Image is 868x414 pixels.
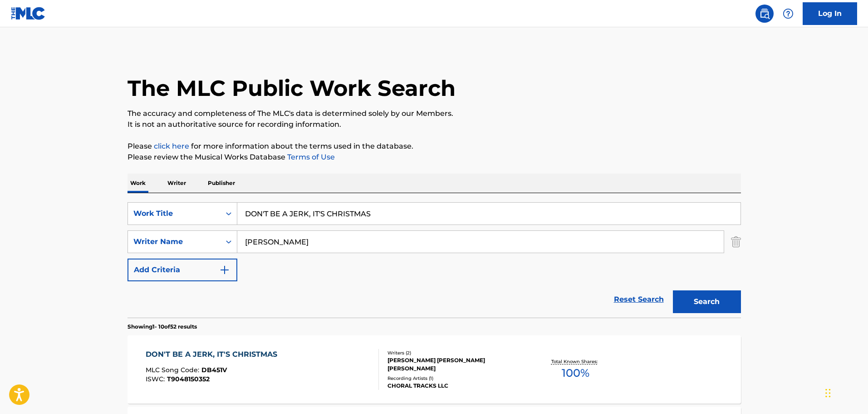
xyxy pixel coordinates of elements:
[205,174,238,193] p: Publisher
[201,366,227,374] span: DB451V
[673,290,741,313] button: Search
[128,75,456,102] h1: The MLC Public Work Search
[825,379,831,407] div: Drag
[11,7,46,20] img: MLC Logo
[133,236,215,247] div: Writer Name
[128,174,148,193] p: Work
[128,108,741,119] p: The accuracy and completeness of The MLC's data is determined solely by our Members.
[387,375,525,382] div: Recording Artists ( 1 )
[128,335,741,404] a: DON'T BE A JERK, IT'S CHRISTMASMLC Song Code:DB451VISWC:T9048150352Writers (2)[PERSON_NAME] [PERS...
[128,141,741,152] p: Please for more information about the terms used in the database.
[803,2,857,25] a: Log In
[146,366,201,374] span: MLC Song Code :
[219,264,230,275] img: 9d2ae6d4665cec9f34b9.svg
[387,356,525,373] div: [PERSON_NAME] [PERSON_NAME] [PERSON_NAME]
[779,5,797,23] div: Help
[165,174,189,193] p: Writer
[823,370,868,414] iframe: Chat Widget
[146,375,167,383] span: ISWC :
[128,323,197,331] p: Showing 1 - 10 of 52 results
[154,142,189,150] a: click here
[387,349,525,356] div: Writers ( 2 )
[387,382,525,390] div: CHORAL TRACKS LLC
[755,5,774,23] a: Public Search
[731,230,741,253] img: Delete Criterion
[551,358,600,365] p: Total Known Shares:
[128,119,741,130] p: It is not an authoritative source for recording information.
[759,8,770,19] img: search
[128,152,741,163] p: Please review the Musical Works Database
[562,365,589,381] span: 100 %
[133,208,215,219] div: Work Title
[609,289,668,309] a: Reset Search
[128,259,237,281] button: Add Criteria
[146,349,282,360] div: DON'T BE A JERK, IT'S CHRISTMAS
[285,153,335,161] a: Terms of Use
[783,8,794,19] img: help
[128,202,741,318] form: Search Form
[167,375,210,383] span: T9048150352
